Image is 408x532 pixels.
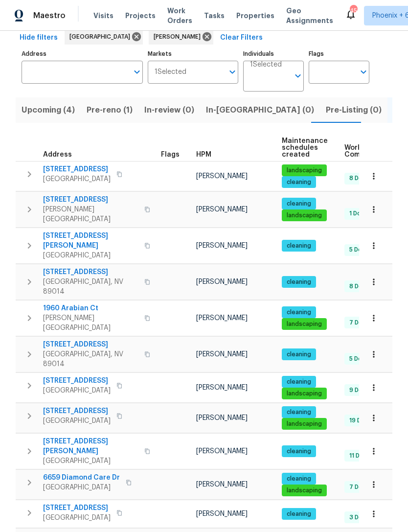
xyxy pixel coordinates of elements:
[16,29,62,47] button: Hide filters
[43,267,138,277] span: [STREET_ADDRESS]
[344,144,406,158] span: Work Order Completion
[282,138,328,158] span: Maintenance schedules created
[43,164,111,174] span: [STREET_ADDRESS]
[283,510,315,518] span: cleaning
[345,209,372,218] span: 1 Done
[345,174,374,183] span: 8 Done
[204,12,225,19] span: Tasks
[345,319,374,327] span: 7 Done
[161,151,180,158] span: Flags
[283,278,315,286] span: cleaning
[283,320,326,328] span: landscaping
[345,416,376,425] span: 19 Done
[291,69,305,83] button: Open
[309,51,369,57] label: Flags
[345,246,373,254] span: 5 Done
[283,408,315,416] span: cleaning
[206,103,314,117] span: In-[GEOGRAPHIC_DATA] (0)
[236,11,274,21] span: Properties
[283,166,326,175] span: landscaping
[345,452,375,460] span: 11 Done
[43,303,138,313] span: 1960 Arabian Ct
[43,376,111,386] span: [STREET_ADDRESS]
[220,32,263,44] span: Clear Filters
[69,32,134,42] span: [GEOGRAPHIC_DATA]
[196,278,248,285] span: [PERSON_NAME]
[196,151,211,158] span: HPM
[286,6,333,25] span: Geo Assignments
[326,103,382,117] span: Pre-Listing (0)
[196,481,248,488] span: [PERSON_NAME]
[93,11,113,21] span: Visits
[196,242,248,249] span: [PERSON_NAME]
[43,406,111,416] span: [STREET_ADDRESS]
[196,384,248,391] span: [PERSON_NAME]
[65,29,143,45] div: [GEOGRAPHIC_DATA]
[196,173,248,180] span: [PERSON_NAME]
[43,349,138,369] span: [GEOGRAPHIC_DATA], NV 89014
[216,29,267,47] button: Clear Filters
[43,195,138,205] span: [STREET_ADDRESS]
[196,206,248,213] span: [PERSON_NAME]
[87,103,133,117] span: Pre-reno (1)
[43,503,111,513] span: [STREET_ADDRESS]
[149,29,213,45] div: [PERSON_NAME]
[144,103,194,117] span: In-review (0)
[283,390,326,398] span: landscaping
[43,473,120,483] span: 6659 Diamond Care Dr
[226,65,239,79] button: Open
[43,251,138,260] span: [GEOGRAPHIC_DATA]
[283,178,315,186] span: cleaning
[167,6,192,25] span: Work Orders
[283,200,315,208] span: cleaning
[20,32,58,44] span: Hide filters
[345,282,374,291] span: 8 Done
[283,242,315,250] span: cleaning
[283,308,315,317] span: cleaning
[43,313,138,333] span: [PERSON_NAME][GEOGRAPHIC_DATA]
[43,174,111,184] span: [GEOGRAPHIC_DATA]
[125,11,156,21] span: Projects
[283,475,315,483] span: cleaning
[196,510,248,517] span: [PERSON_NAME]
[357,65,370,79] button: Open
[196,415,248,421] span: [PERSON_NAME]
[154,32,204,42] span: [PERSON_NAME]
[196,315,248,322] span: [PERSON_NAME]
[43,277,138,297] span: [GEOGRAPHIC_DATA], NV 89014
[283,211,326,220] span: landscaping
[350,6,357,16] div: 45
[22,103,75,117] span: Upcoming (4)
[148,51,239,57] label: Markets
[43,437,138,456] span: [STREET_ADDRESS][PERSON_NAME]
[43,386,111,395] span: [GEOGRAPHIC_DATA]
[196,448,248,455] span: [PERSON_NAME]
[345,513,374,522] span: 3 Done
[283,350,315,359] span: cleaning
[155,68,186,76] span: 1 Selected
[43,513,111,523] span: [GEOGRAPHIC_DATA]
[283,378,315,386] span: cleaning
[243,51,304,57] label: Individuals
[43,151,72,158] span: Address
[196,351,248,358] span: [PERSON_NAME]
[43,205,138,224] span: [PERSON_NAME][GEOGRAPHIC_DATA]
[43,456,138,466] span: [GEOGRAPHIC_DATA]
[43,231,138,251] span: [STREET_ADDRESS][PERSON_NAME]
[283,420,326,428] span: landscaping
[345,355,373,363] span: 5 Done
[283,486,326,495] span: landscaping
[345,483,374,491] span: 7 Done
[43,340,138,349] span: [STREET_ADDRESS]
[33,11,66,21] span: Maestro
[22,51,143,57] label: Address
[130,65,144,79] button: Open
[283,447,315,456] span: cleaning
[250,61,282,69] span: 1 Selected
[345,386,374,394] span: 9 Done
[43,483,120,492] span: [GEOGRAPHIC_DATA]
[43,416,111,426] span: [GEOGRAPHIC_DATA]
